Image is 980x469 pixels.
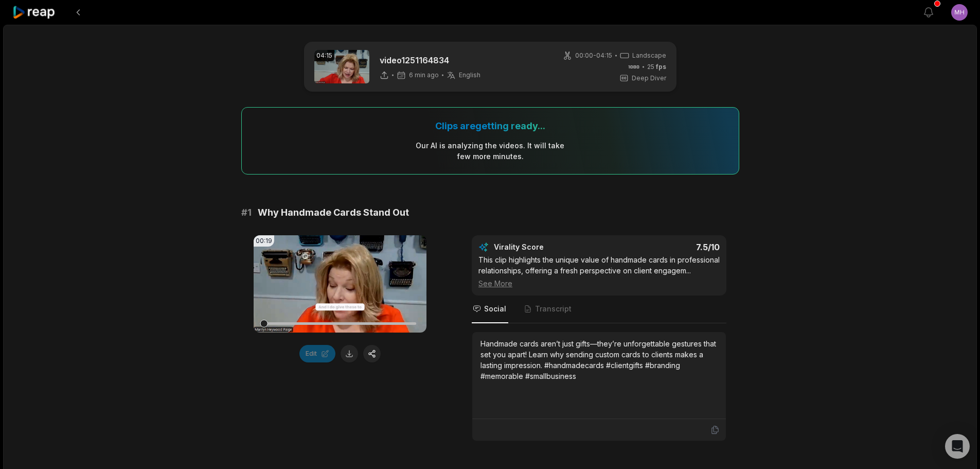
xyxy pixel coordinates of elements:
[575,51,612,60] span: 00:00 - 04:15
[478,278,720,289] div: See More
[632,51,666,60] span: Landscape
[478,254,720,289] div: This clip highlights the unique value of handmade cards in professional relationships, offering a...
[380,54,480,66] p: video1251164834
[415,140,565,162] div: Our AI is analyzing the video s . It will take few more minutes.
[254,235,426,333] video: Your browser does not support mp4 format.
[459,71,480,79] span: English
[409,71,439,79] span: 6 min ago
[480,338,718,381] div: Handmade cards aren’t just gifts—they’re unforgettable gestures that set you apart! Learn why sen...
[656,63,666,71] span: fps
[241,205,252,220] span: # 1
[494,242,604,252] div: Virality Score
[535,304,572,314] span: Transcript
[647,62,666,72] span: 25
[945,434,970,459] div: Open Intercom Messenger
[299,345,335,362] button: Edit
[314,50,334,61] div: 04:15
[484,304,506,314] span: Social
[435,120,545,132] div: Clips are getting ready...
[258,205,409,220] span: Why Handmade Cards Stand Out
[632,74,666,83] span: Deep Diver
[610,242,720,252] div: 7.5 /10
[472,296,726,323] nav: Tabs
